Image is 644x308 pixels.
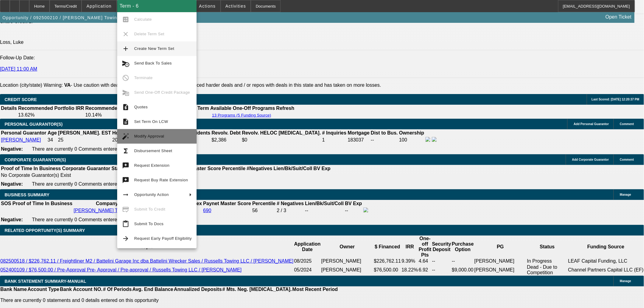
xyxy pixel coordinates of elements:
[374,264,401,276] td: $76,500.00
[221,0,251,12] button: Activities
[527,258,568,264] td: In Progress
[122,177,129,184] mat-icon: try
[134,236,192,241] span: Request Early Payoff Eligibility
[1,130,46,135] b: Personal Guarantor
[322,130,346,135] b: # Inquiries
[134,192,169,197] span: Opportunity Action
[242,137,321,143] td: $0
[0,267,242,272] a: 052400109 / $76,500.00 / Pre-Approval Pre- Approval / Pre-approval / Russells Towing LLC / [PERSO...
[274,166,312,171] b: Lien/Bk/Suit/Coll
[292,286,338,292] th: Most Recent Period
[96,201,118,206] b: Company
[64,82,71,88] b: VA
[620,158,634,161] span: Comment
[32,146,161,152] span: There are currently 0 Comments entered on this opportunity
[32,217,161,222] span: There are currently 0 Comments entered on this opportunity
[60,286,103,292] th: Bank Account NO.
[418,236,432,258] th: One-off Profit Pts
[348,130,370,135] b: Mortgage
[134,134,164,138] span: Modify Approval
[0,258,293,264] a: 082500518 / $226,762.11 / Freightliner M2 / Battelini Garage Inc dba Battelini Wrecker Sales / Ru...
[1,217,23,222] b: Negative:
[399,130,424,135] b: Ownership
[103,286,132,292] th: # Of Periods
[134,46,174,51] span: Create New Term Set
[199,4,216,9] span: Actions
[122,235,129,242] mat-icon: arrow_forward
[194,0,220,12] button: Actions
[345,207,362,214] td: --
[305,207,344,214] td: --
[85,105,149,111] th: Recommended One Off IRR
[592,98,639,101] span: Last Scored: [DATE] 12:20:37 PM
[86,4,111,9] span: Application
[47,137,57,143] td: 34
[134,163,170,168] span: Request Extension
[1,201,12,207] th: SOS
[122,118,129,125] mat-icon: description
[568,264,644,276] td: Channel Partners Capital LLC (EF)
[321,264,374,276] td: [PERSON_NAME]
[401,264,418,276] td: 18.22%
[111,166,122,171] b: Start
[222,286,292,292] th: # Mts. Neg. [MEDICAL_DATA].
[122,147,129,155] mat-icon: functions
[5,157,66,162] span: CORPORATE GUARANTOR(S)
[242,130,321,135] b: Revolv. HELOC [MEDICAL_DATA].
[247,166,273,171] b: #Negatives
[134,222,163,226] span: Submit To Docs
[47,130,57,135] b: Age
[173,286,222,292] th: Annualized Deposits
[432,258,452,264] td: --
[134,178,188,182] span: Request Buy Rate Extension
[112,137,123,142] span: 2020
[374,258,401,264] td: $226,762.11
[122,191,129,198] mat-icon: arrow_right_alt
[122,133,129,140] mat-icon: auto_fix_high
[185,201,202,206] b: Paydex
[277,208,304,213] div: 2 / 3
[210,105,275,111] th: Available One-Off Programs
[203,208,212,213] a: 690
[603,12,634,22] a: Open Ticket
[574,122,609,126] span: Add Personal Guarantor
[277,201,304,206] b: # Negatives
[173,166,221,171] b: Paynet Master Score
[27,286,60,292] th: Account Type
[132,286,174,292] th: Avg. End Balance
[305,201,344,206] b: Lien/Bk/Suit/Coll
[313,166,331,171] b: BV Exp
[294,264,321,276] td: 05/2024
[452,236,474,258] th: Purchase Option
[452,258,474,264] td: --
[399,137,425,143] td: 100
[345,201,362,206] b: BV Exp
[568,236,644,258] th: Funding Source
[452,264,474,276] td: $9,000.00
[211,137,241,143] td: $2,386
[620,279,631,283] span: Manage
[12,201,73,207] th: Proof of Time In Business
[212,130,241,135] b: Revolv. Debt
[322,137,347,143] td: 1
[226,4,246,9] span: Activities
[210,113,273,118] button: 13 Programs (5 Funding Source)
[58,130,111,135] b: [PERSON_NAME]. EST
[203,201,251,206] b: Paynet Master Score
[74,208,140,213] a: [PERSON_NAME] Towing LLC
[572,158,609,161] span: Add Corporate Guarantor
[401,236,418,258] th: IRR
[1,137,41,142] a: [PERSON_NAME]
[5,192,49,197] span: BUSINESS SUMMARY
[134,105,148,109] span: Quotes
[527,236,568,258] th: Status
[112,130,157,135] b: Home Owner Since
[32,181,161,187] span: There are currently 0 Comments entered on this opportunity
[134,149,172,153] span: Disbursement Sheet
[1,172,333,178] td: No Corporate Guarantor(s) Exist
[474,258,527,264] td: [PERSON_NAME]
[1,105,17,111] th: Details
[122,220,129,228] mat-icon: content_paste
[363,208,368,212] img: facebook-icon.png
[294,236,321,258] th: Application Date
